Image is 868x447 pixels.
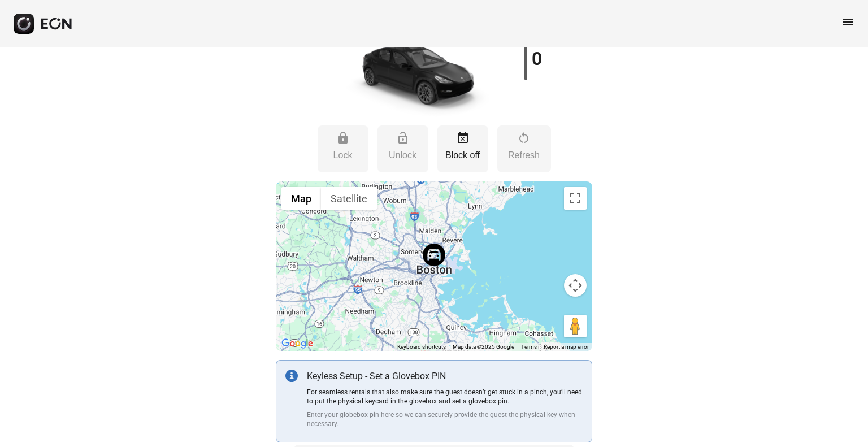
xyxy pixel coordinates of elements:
p: Enter your globebox pin here so we can securely provide the guest the physical key when necessary. [307,410,583,428]
button: Show street map [281,187,321,210]
img: car [333,40,491,119]
button: Show satellite imagery [321,187,377,210]
button: Drag Pegman onto the map to open Street View [564,315,587,337]
button: Map camera controls [564,274,587,297]
span: menu [841,15,854,29]
img: info [285,370,298,382]
img: Google [279,336,316,351]
h1: 0 [532,52,542,66]
span: event_busy [456,131,470,145]
button: Block off [437,125,488,172]
p: For seamless rentals that also make sure the guest doesn’t get stuck in a pinch, you’ll need to p... [307,388,583,406]
p: Block off [443,149,483,162]
a: Report a map error [544,344,589,350]
a: Terms (opens in new tab) [521,344,537,350]
button: Toggle fullscreen view [564,187,587,210]
span: Map data ©2025 Google [453,344,514,350]
button: Keyboard shortcuts [397,343,446,351]
a: Open this area in Google Maps (opens a new window) [279,336,316,351]
p: Keyless Setup - Set a Glovebox PIN [307,370,583,383]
